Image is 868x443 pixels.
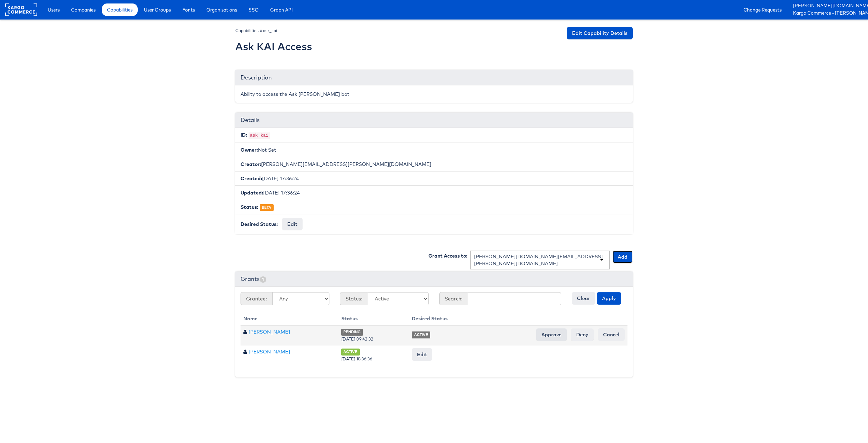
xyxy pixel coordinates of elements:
[235,85,633,103] div: Ability to access the Ask [PERSON_NAME] bot
[612,251,633,263] button: Add
[341,349,360,355] span: ACTIVE
[249,349,290,355] a: [PERSON_NAME]
[428,252,467,259] label: Grant Access to:
[597,292,621,305] button: Apply
[572,292,595,305] button: Clear
[341,356,372,361] span: [DATE] 18:36:36
[412,348,432,361] button: Edit
[249,6,259,13] span: SSO
[536,328,567,341] input: Approve
[139,3,176,16] a: User Groups
[107,6,132,13] span: Capabilities
[793,2,863,10] a: [PERSON_NAME][DOMAIN_NAME][EMAIL_ADDRESS][PERSON_NAME][DOMAIN_NAME]
[241,147,258,153] b: Owner:
[201,3,242,16] a: Organisations
[260,204,274,211] span: BETA
[243,329,247,334] span: User
[241,312,338,325] th: Name
[474,253,606,267] div: [PERSON_NAME][DOMAIN_NAME][EMAIL_ADDRESS][PERSON_NAME][DOMAIN_NAME]
[243,3,264,16] a: SSO
[43,3,65,16] a: Users
[235,272,633,287] div: Grants
[71,6,96,13] span: Companies
[241,221,278,227] b: Desired Status:
[412,331,430,338] span: ACTIVE
[567,27,633,39] a: Edit Capability Details
[340,292,368,305] span: Status:
[235,171,633,186] li: [DATE] 17:36:24
[260,276,266,283] span: 1
[439,292,468,305] span: Search:
[235,157,633,171] li: [PERSON_NAME][EMAIL_ADDRESS][PERSON_NAME][DOMAIN_NAME]
[265,3,298,16] a: Graph API
[341,329,363,335] span: PENDING
[235,41,312,52] h2: Ask KAI Access
[241,292,272,305] span: Grantee:
[270,6,293,13] span: Graph API
[144,6,171,13] span: User Groups
[235,113,633,128] div: Details
[241,190,263,196] b: Updated:
[793,10,863,17] a: Kargo Commerce - [PERSON_NAME]
[235,185,633,200] li: [DATE] 17:36:24
[66,3,101,16] a: Companies
[48,6,60,13] span: Users
[235,143,633,157] li: Not Set
[243,349,247,354] span: User
[182,6,195,13] span: Fonts
[282,218,303,230] button: Edit
[249,329,290,335] a: [PERSON_NAME]
[241,132,247,138] b: ID:
[338,312,409,325] th: Status
[249,132,270,139] code: ask_kai
[241,204,258,210] b: Status:
[235,70,633,85] div: Description
[598,328,625,341] input: Cancel
[206,6,237,13] span: Organisations
[738,3,787,16] a: Change Requests
[341,336,373,342] span: [DATE] 09:42:32
[241,161,261,167] b: Creator:
[177,3,200,16] a: Fonts
[102,3,138,16] a: Capabilities
[409,312,627,325] th: Desired Status
[241,175,262,182] b: Created:
[235,28,277,33] small: Capabilities #ask_kai
[571,328,594,341] input: Deny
